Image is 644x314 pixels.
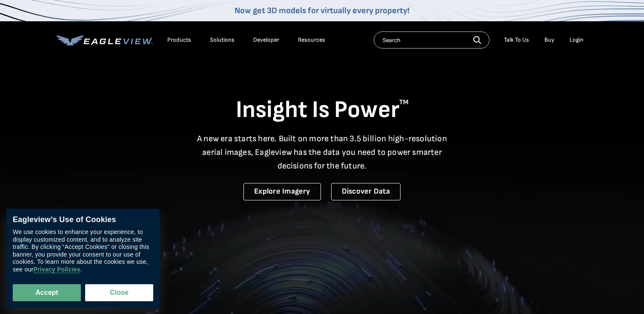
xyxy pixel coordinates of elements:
[13,229,153,274] div: We use cookies to enhance your experience, to display customized content, and to analyze site tra...
[298,36,325,44] div: Resources
[253,36,279,44] a: Developer
[544,36,554,44] a: Buy
[210,36,235,44] div: Solutions
[192,132,452,173] p: A new era starts here. Built on more than 3.5 billion high-resolution aerial images, Eagleview ha...
[33,266,80,274] a: Privacy Policies
[85,284,153,301] button: Close
[13,284,81,301] button: Accept
[235,6,409,16] a: Now get 3D models for virtually every property!
[331,183,401,200] a: Discover Data
[399,98,409,106] sup: TM
[13,215,153,225] div: Eagleview’s Use of Cookies
[243,183,321,200] a: Explore Imagery
[570,36,584,44] div: Login
[374,31,489,49] input: Search
[504,36,529,44] div: Talk To Us
[167,36,191,44] div: Products
[57,95,588,125] h1: Insight Is Power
